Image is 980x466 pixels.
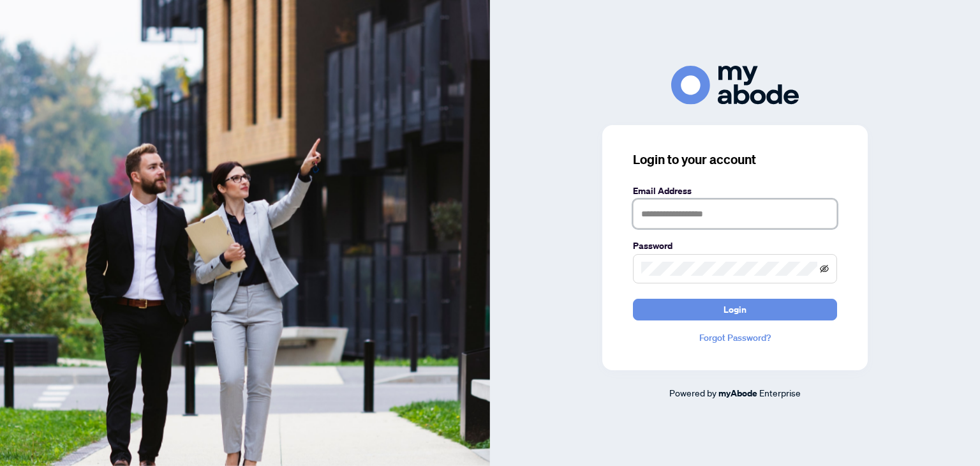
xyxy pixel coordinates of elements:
span: eye-invisible [820,264,829,273]
a: Forgot Password? [633,331,837,345]
a: myAbode [718,386,757,400]
span: Powered by [669,387,716,398]
label: Password [633,239,837,253]
img: ma-logo [671,66,799,105]
label: Email Address [633,184,837,198]
button: Login [633,299,837,320]
h3: Login to your account [633,151,837,169]
span: Enterprise [759,387,801,398]
span: Login [724,299,746,320]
